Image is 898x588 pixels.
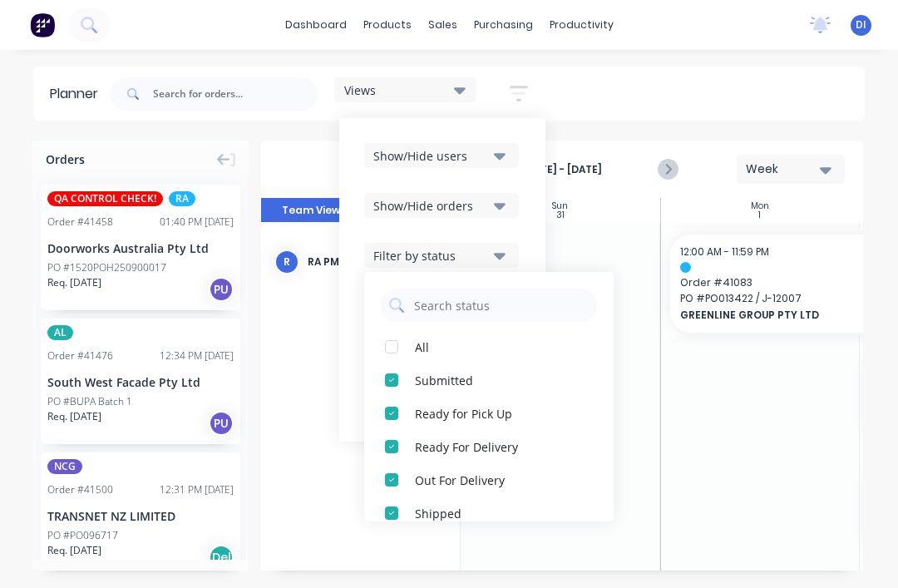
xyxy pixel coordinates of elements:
[373,247,489,264] div: Filter by status
[160,215,234,230] div: 01:40 PM [DATE]
[47,275,101,290] span: Req. [DATE]
[47,482,113,497] div: Order # 41500
[30,12,55,37] img: Factory
[160,348,234,363] div: 12:34 PM [DATE]
[415,504,581,521] div: Shipped
[364,143,519,168] button: Show/Hide users
[47,409,101,424] span: Req. [DATE]
[308,254,447,269] div: RA PM Team
[47,507,234,525] div: TRANSNET NZ LIMITED
[479,162,645,177] strong: [DATE] - [DATE]
[751,201,769,211] div: Mon
[746,161,822,178] div: Week
[415,471,581,488] div: Out For Delivery
[412,289,589,322] input: Search status
[261,198,361,223] button: Team View
[373,197,489,215] div: Show/Hide orders
[153,77,318,111] input: Search for orders...
[47,325,73,340] span: AL
[277,12,355,37] a: dashboard
[47,543,101,558] span: Req. [DATE]
[160,482,234,497] div: 12:31 PM [DATE]
[209,545,234,570] div: Del
[758,211,761,220] div: 1
[680,245,769,259] span: 12:00 AM - 11:59 PM
[47,394,132,409] div: PO #BUPA Batch 1
[415,404,581,422] div: Ready for Pick Up
[364,243,519,268] button: Filter by status
[364,193,519,218] button: Show/Hide orders
[47,240,234,257] div: Doorworks Australia Pty Ltd
[50,84,106,104] div: Planner
[47,373,234,391] div: South West Facade Pty Ltd
[344,82,376,99] span: Views
[556,211,565,220] div: 31
[209,411,234,436] div: PU
[47,215,113,230] div: Order # 41458
[373,147,489,165] div: Show/Hide users
[541,12,622,37] div: productivity
[47,459,82,474] span: NCG
[47,348,113,363] div: Order # 41476
[856,17,866,32] span: DI
[737,155,845,184] button: Week
[209,277,234,302] div: PU
[552,201,568,211] div: Sun
[169,191,195,206] span: RA
[47,260,166,275] div: PO #1520POH250900017
[420,12,466,37] div: sales
[47,528,118,543] div: PO #PO096717
[46,151,85,168] span: Orders
[466,12,541,37] div: purchasing
[47,191,163,206] span: QA CONTROL CHECK!
[274,250,299,274] div: R
[415,371,581,388] div: Submitted
[415,437,581,455] div: Ready For Delivery
[415,338,581,355] div: All
[355,12,420,37] div: products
